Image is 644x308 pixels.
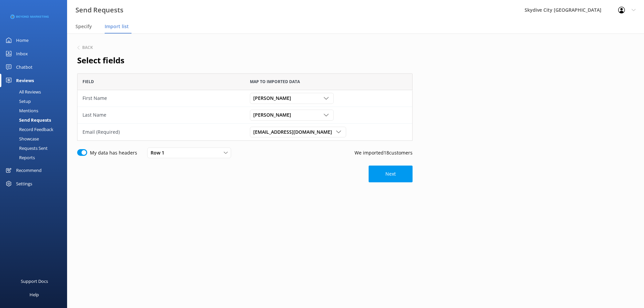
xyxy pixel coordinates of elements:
[16,47,28,60] div: Inbox
[16,164,42,177] div: Recommend
[82,46,93,50] h6: Back
[4,115,51,125] div: Send Requests
[4,143,48,153] div: Requests Sent
[16,74,34,87] div: Reviews
[4,97,31,106] div: Setup
[83,95,240,102] div: First Name
[83,111,240,119] div: Last Name
[4,106,67,115] a: Mentions
[90,149,137,157] label: My data has headers
[4,87,67,97] a: All Reviews
[83,128,240,136] div: Email (Required)
[253,95,295,102] span: [PERSON_NAME]
[77,90,413,140] div: grid
[4,115,67,125] a: Send Requests
[4,97,67,106] a: Setup
[16,60,33,74] div: Chatbot
[105,23,129,30] span: Import list
[253,128,336,136] span: [EMAIL_ADDRESS][DOMAIN_NAME]
[4,153,67,162] a: Reports
[4,125,53,134] div: Record Feedback
[253,111,295,119] span: [PERSON_NAME]
[21,274,48,288] div: Support Docs
[4,134,67,143] a: Showcase
[83,78,94,85] span: Field
[369,166,413,182] button: Next
[4,153,35,162] div: Reports
[75,5,123,15] h3: Send Requests
[4,143,67,153] a: Requests Sent
[16,177,32,190] div: Settings
[4,106,38,115] div: Mentions
[77,46,93,50] button: Back
[250,78,300,85] span: Map to imported data
[4,87,41,97] div: All Reviews
[30,288,39,301] div: Help
[75,23,92,30] span: Specify
[77,54,413,67] h2: Select fields
[355,149,413,157] p: We imported 18 customers
[16,34,29,47] div: Home
[4,134,39,143] div: Showcase
[151,149,168,157] span: Row 1
[10,14,49,19] img: 3-1676954853.png
[4,125,67,134] a: Record Feedback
